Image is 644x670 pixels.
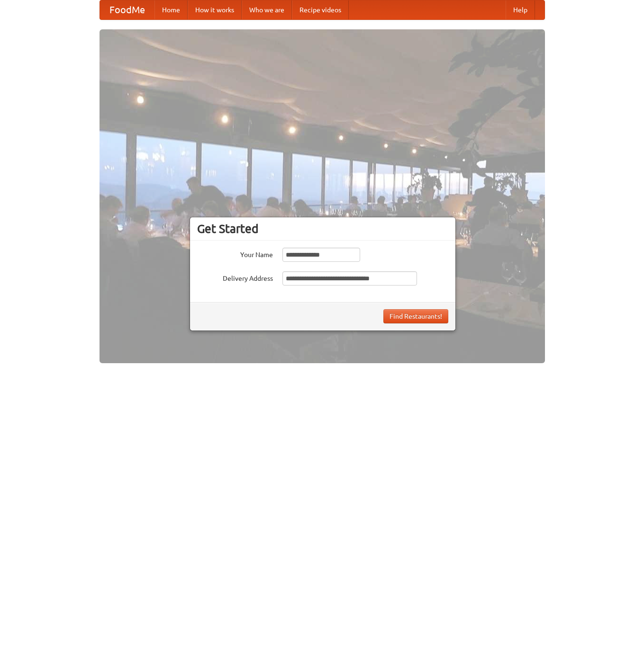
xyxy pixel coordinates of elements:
a: Recipe videos [292,0,349,19]
button: Find Restaurants! [383,309,448,323]
a: Who we are [242,0,292,19]
a: Help [506,0,535,19]
h3: Get Started [197,222,448,236]
a: How it works [188,0,242,19]
a: FoodMe [100,0,154,19]
label: Your Name [197,248,273,259]
a: Home [154,0,188,19]
label: Delivery Address [197,271,273,283]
